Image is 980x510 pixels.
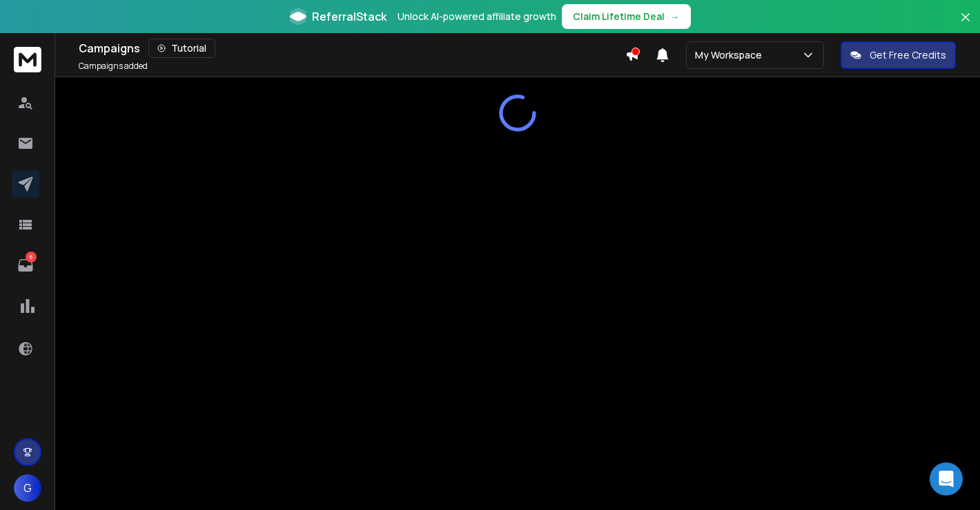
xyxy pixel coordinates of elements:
p: Campaigns added [79,61,148,72]
span: ReferralStack [312,8,386,25]
div: Open Intercom Messenger [930,462,963,496]
button: Close banner [957,8,974,41]
button: Get Free Credits [841,41,956,69]
button: G [14,474,41,502]
p: 6 [26,252,37,263]
button: Tutorial [148,39,215,58]
p: Unlock AI-powered affiliate growth [398,10,556,23]
button: Claim Lifetime Deal→ [562,4,691,29]
a: 6 [12,252,39,279]
p: Get Free Credits [870,48,946,62]
div: Campaigns [79,39,625,58]
span: → [670,10,680,23]
p: My Workspace [695,48,767,62]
